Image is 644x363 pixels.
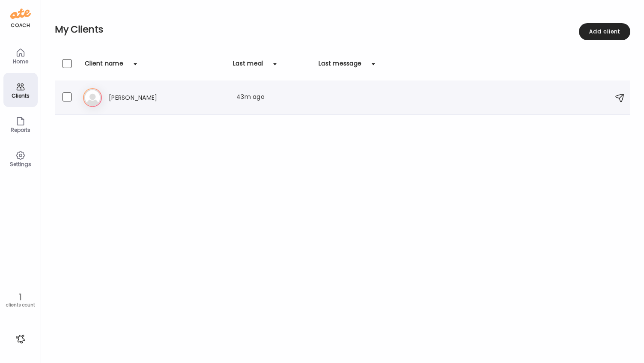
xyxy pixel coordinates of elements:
[3,292,38,302] div: 1
[5,93,36,98] div: Clients
[233,59,263,73] div: Last meal
[236,92,312,103] div: 43m ago
[579,23,630,40] div: Add client
[85,59,123,73] div: Client name
[11,22,30,29] div: coach
[109,92,184,103] h3: [PERSON_NAME]
[55,23,630,36] h2: My Clients
[5,161,36,167] div: Settings
[10,7,31,21] img: ate
[5,59,36,64] div: Home
[3,302,38,308] div: clients count
[319,59,361,73] div: Last message
[5,127,36,133] div: Reports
